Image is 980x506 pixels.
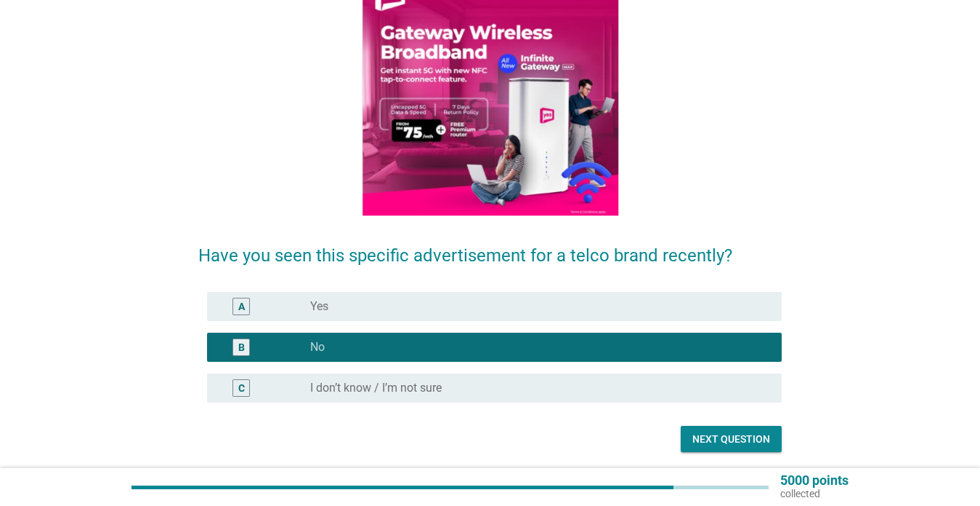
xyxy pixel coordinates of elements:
[681,426,782,452] button: Next question
[310,340,325,355] label: No
[310,299,328,314] label: Yes
[238,299,245,315] div: A
[198,228,782,269] h2: Have you seen this specific advertisement for a telco brand recently?
[780,474,849,487] p: 5000 points
[238,340,245,355] div: B
[238,381,245,396] div: C
[780,487,849,500] p: collected
[692,432,770,447] div: Next question
[310,381,442,395] label: I don’t know / I’m not sure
